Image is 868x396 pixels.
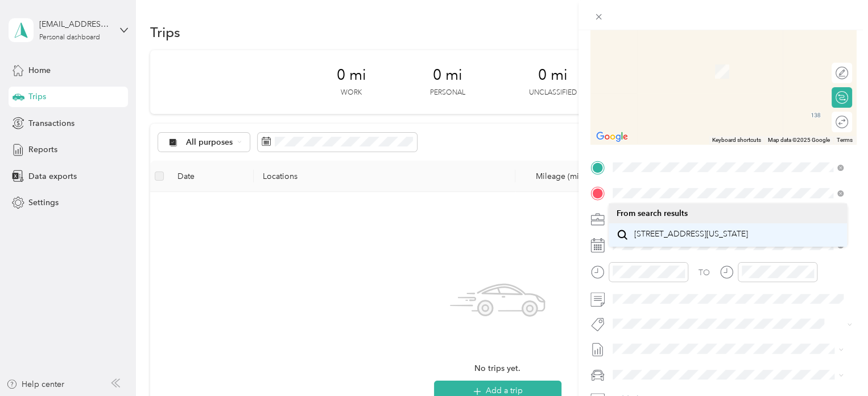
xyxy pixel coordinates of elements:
[593,129,631,144] img: Google
[804,332,868,396] iframe: Everlance-gr Chat Button Frame
[698,267,710,279] div: TO
[617,209,688,218] span: From search results
[593,129,631,144] a: Open this area in Google Maps (opens a new window)
[634,229,748,239] span: [STREET_ADDRESS][US_STATE]
[712,136,761,144] button: Keyboard shortcuts
[768,137,830,143] span: Map data ©2025 Google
